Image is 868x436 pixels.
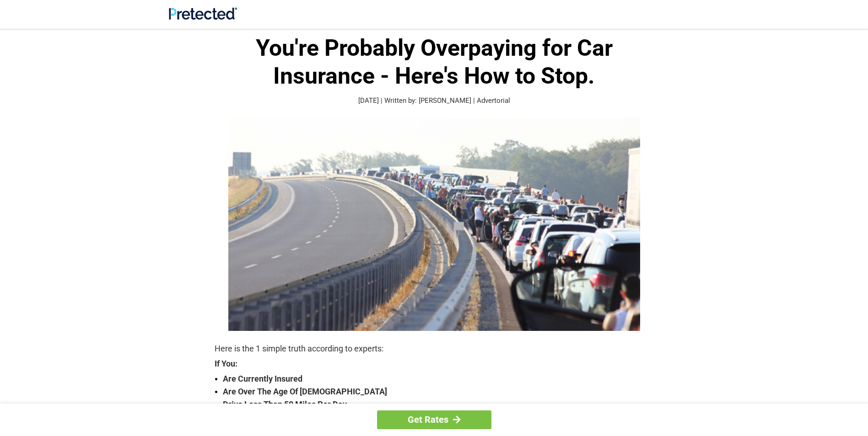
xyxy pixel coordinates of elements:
p: [DATE] | Written by: [PERSON_NAME] | Advertorial [215,96,654,106]
img: Site Logo [169,7,237,20]
h1: You're Probably Overpaying for Car Insurance - Here's How to Stop. [215,34,654,90]
strong: If You: [215,360,654,368]
p: Here is the 1 simple truth according to experts: [215,342,654,355]
strong: Drive Less Than 50 Miles Per Day [223,398,654,411]
strong: Are Over The Age Of [DEMOGRAPHIC_DATA] [223,385,654,398]
a: Get Rates [377,410,491,429]
a: Site Logo [169,13,237,21]
strong: Are Currently Insured [223,372,654,385]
